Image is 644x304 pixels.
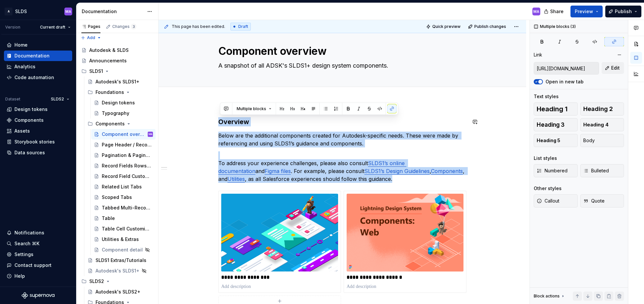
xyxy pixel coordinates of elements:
h3: Overview [218,117,466,126]
div: MA [533,9,539,14]
span: Heading 1 [537,106,568,112]
div: Tabbed Multi-Record Details view [102,205,152,211]
div: Announcements [89,57,127,64]
button: SLDS2 [48,95,72,104]
div: Analytics [14,63,35,70]
button: Heading 4 [580,118,624,131]
div: Design tokens [14,106,48,113]
div: MA [65,9,71,14]
img: 4394dbd7-8a48-4d4a-a4a6-5083e71d756f.jpeg [221,194,338,271]
span: Quick preview [432,24,461,29]
a: Autodesk's SLDS1+ [85,266,156,276]
span: Draft [238,24,248,29]
img: b5d437ca-3756-4f0c-b142-ce3311b806a2.png [347,194,463,271]
div: Components [96,120,125,127]
a: Design tokens [91,98,156,108]
span: Bulleted [583,167,609,174]
div: Design tokens [102,99,135,106]
a: Announcements [79,55,156,66]
div: Pagination & Pagination Controls [102,152,152,159]
span: Heading 5 [537,137,560,144]
a: Documentation [4,51,72,61]
div: Version [5,25,20,30]
a: Home [4,40,72,50]
div: Table [102,215,115,222]
button: Search ⌘K [4,238,72,249]
button: Multiple blocks [234,104,274,113]
button: Help [4,271,72,281]
div: Link [534,52,542,58]
div: Notifications [14,229,44,236]
button: Preview [570,6,603,17]
div: Text styles [534,93,559,100]
span: Heading 2 [583,106,613,112]
span: Preview [575,8,593,15]
div: SLDS2 [89,278,104,285]
button: Quote [580,194,624,207]
button: Body [580,134,624,147]
a: Scoped Tabs [91,192,156,203]
a: Code automation [4,72,72,83]
div: Block actions [534,293,560,299]
a: Design tokens [4,104,72,115]
span: SLDS2 [51,97,64,102]
div: SLDS2 [79,276,156,287]
div: Block actions [534,292,566,301]
button: Bulleted [580,164,624,177]
span: Body [583,137,595,144]
span: Numbered [537,167,568,174]
span: Add [87,35,95,40]
div: Autodesk's SLDS1+ [96,78,140,85]
span: Current draft [40,25,65,30]
div: Page Header / Record Home [102,141,152,148]
div: Search ⌘K [14,240,39,247]
div: Documentation [82,8,144,15]
svg: Supernova Logo [22,292,54,299]
span: Edit [611,65,620,71]
button: Publish [605,6,641,17]
a: Typography [91,108,156,119]
div: Autodesk & SLDS [89,47,129,54]
span: This page has been edited. [172,24,225,29]
a: Utilities [227,176,245,182]
div: Component overview [102,131,146,138]
div: Pages [81,24,100,29]
a: Component overviewMA [91,129,156,140]
button: Notifications [4,228,72,238]
div: SLDS1 [79,66,156,76]
a: Components [4,115,72,125]
div: Record Field Customizations [102,173,152,180]
div: MA [149,131,152,138]
button: Edit [602,62,624,74]
div: SLDS1 Extras/Tutorials [96,257,146,264]
a: SLDS1’s Design Guidelines [364,168,430,174]
button: Heading 1 [534,102,578,116]
div: Dataset [5,97,20,102]
a: Settings [4,249,72,260]
a: Storybook stories [4,137,72,147]
span: Heading 4 [583,121,609,128]
div: Data sources [14,149,45,156]
span: Share [550,8,564,15]
div: Documentation [14,53,50,59]
div: List styles [534,155,557,162]
a: Pagination & Pagination Controls [91,150,156,161]
span: Multiple blocks [237,106,266,111]
a: Record Field Customizations [91,171,156,182]
button: Numbered [534,164,578,177]
div: Utilities & Extras [102,236,139,243]
p: Below are the additional components created for Autodesk-specific needs. These were made by refer... [218,132,466,147]
div: Changes [112,24,136,29]
div: Scoped Tabs [102,194,132,201]
a: Tabbed Multi-Record Details view [91,203,156,213]
div: Record Fields Rows & Record Field [102,163,152,169]
a: Autodesk & SLDS [79,45,156,55]
textarea: A snapshot of all ADSK's SLDS1+ design system components. [217,60,465,71]
button: Current draft [37,23,74,32]
div: Components [14,117,44,123]
button: Share [541,6,568,17]
a: Data sources [4,147,72,158]
a: Analytics [4,61,72,72]
button: Contact support [4,260,72,271]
